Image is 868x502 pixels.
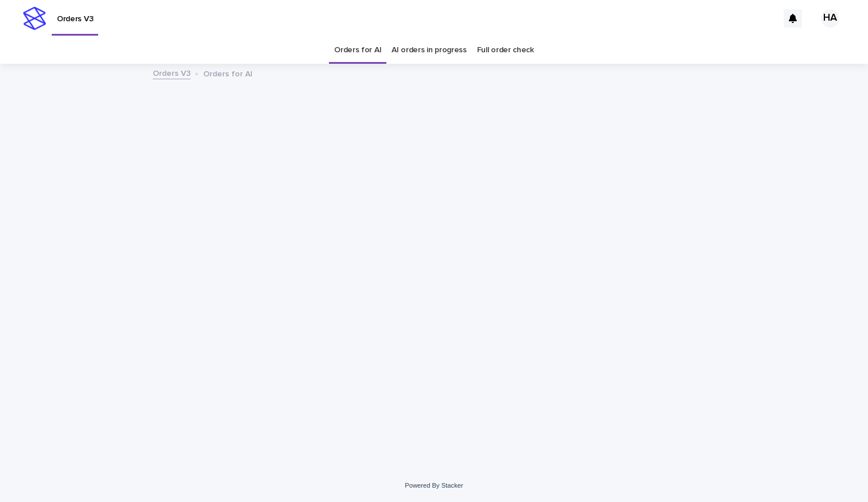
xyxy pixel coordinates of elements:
[23,7,46,30] img: stacker-logo-s-only.png
[203,67,253,79] p: Orders for AI
[153,66,191,79] a: Orders V3
[821,9,839,28] div: HA
[334,37,381,64] a: Orders for AI
[392,37,467,64] a: AI orders in progress
[405,482,463,489] a: Powered By Stacker
[477,37,534,64] a: Full order check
